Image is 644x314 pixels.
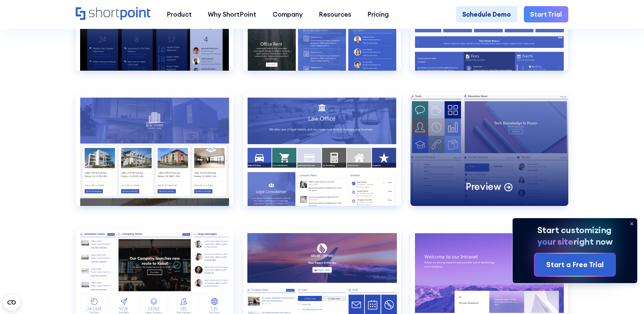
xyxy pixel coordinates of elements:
a: Company [264,6,311,22]
iframe: Chat Widget [610,281,644,314]
a: Home [76,7,151,21]
a: Schedule Demo [456,6,517,22]
a: Start a Free Trial [535,254,615,276]
button: Open CMP widget [3,294,20,311]
a: Why ShortPoint [200,6,264,22]
div: Company [273,10,303,19]
div: Product [167,10,192,19]
a: Start Trial [524,6,568,22]
p: Preview [466,180,501,193]
div: Resources [319,10,351,19]
a: Pricing [360,6,397,22]
a: Employees Directory 1 [243,93,401,219]
div: Why ShortPoint [208,10,256,19]
a: Product [159,6,200,22]
a: Documents 3 [76,93,234,219]
div: Start a Free Trial [546,259,604,270]
a: Employees Directory 2Preview [410,93,568,219]
a: Resources [311,6,359,22]
div: Pricing [367,10,389,19]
